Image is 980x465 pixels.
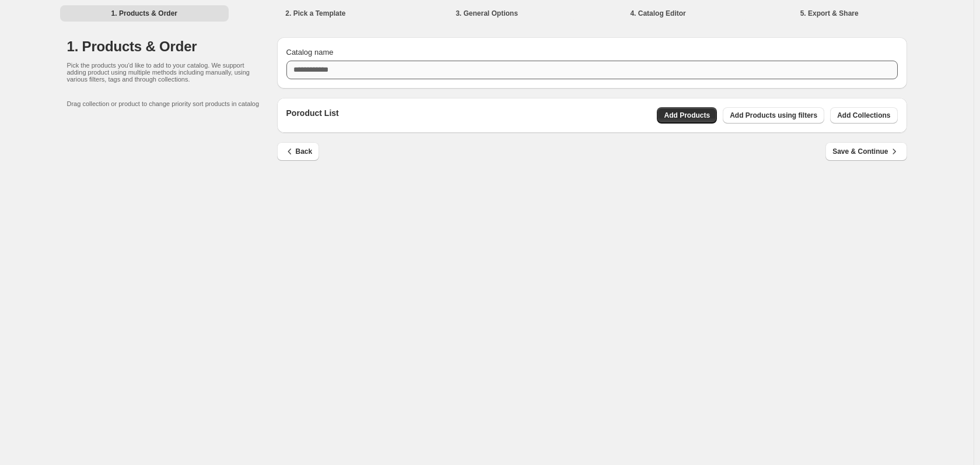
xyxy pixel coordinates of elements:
[657,107,717,124] button: Add Products
[837,111,890,120] span: Add Collections
[730,111,817,120] span: Add Products using filters
[832,146,900,157] span: Save & Continue
[825,142,907,161] button: Save & Continue
[67,100,277,107] p: Drag collection or product to change priority sort products in catalog
[277,142,320,161] button: Back
[67,62,254,83] p: Pick the products you'd like to add to your catalog. We support adding product using multiple met...
[664,111,710,120] span: Add Products
[286,48,334,57] span: Catalog name
[723,107,824,124] button: Add Products using filters
[284,146,313,157] span: Back
[286,107,339,124] p: Poroduct List
[830,107,897,124] button: Add Collections
[67,37,277,56] h1: 1. Products & Order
